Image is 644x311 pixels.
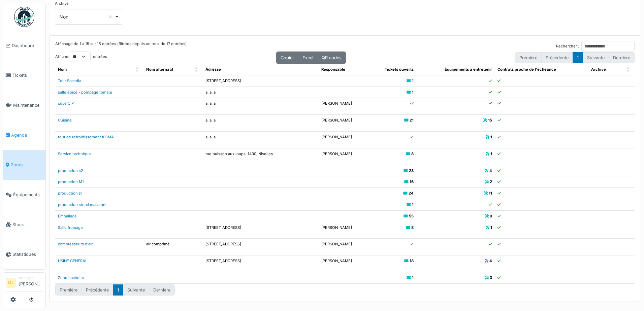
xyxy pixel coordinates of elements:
[515,52,635,63] nav: pagination
[410,118,414,123] b: 21
[497,67,556,72] span: Contrats proche de l'échéance
[3,90,45,120] a: Maintenance
[321,258,362,264] p: [PERSON_NAME]
[489,191,492,196] b: 11
[195,64,199,75] span: Nom alternatif: Activate to sort
[3,180,45,210] a: Équipements
[13,192,43,198] span: Équipements
[281,55,294,60] span: Copier
[12,72,43,78] span: Tickets
[321,151,362,157] p: [PERSON_NAME]
[3,150,45,180] a: Zones
[13,102,43,108] span: Maintenance
[6,275,43,291] a: OL Manager[PERSON_NAME]
[58,90,112,95] a: salle épice - pompage tomate
[58,135,114,139] a: tour de refroidissement KOMA
[113,284,123,296] button: 1
[490,275,492,280] b: 3
[58,242,93,246] a: compresseurs d'air
[410,258,414,263] b: 18
[146,67,173,72] span: Nom alternatif
[58,78,81,83] a: Tour Scandia
[203,222,319,239] td: [STREET_ADDRESS]
[14,7,34,27] img: Badge_color-CXgf-gQk.svg
[19,275,43,290] li: [PERSON_NAME]
[490,179,492,184] b: 2
[298,51,318,64] button: Excel
[59,13,114,20] div: Non
[58,151,91,156] a: Service technique
[489,168,492,173] b: 4
[203,87,319,98] td: a, a, a
[6,278,16,288] li: OL
[490,214,492,218] b: 9
[591,67,606,72] span: Archivé
[321,225,362,231] p: [PERSON_NAME]
[3,210,45,240] a: Stock
[321,134,362,140] p: [PERSON_NAME]
[58,202,106,207] a: production storci macaroni
[626,64,631,75] span: Archivé: Activate to sort
[490,151,492,156] b: 1
[12,42,43,49] span: Dashboard
[3,120,45,150] a: Agenda
[203,239,319,255] td: [STREET_ADDRESS]
[321,101,362,106] p: [PERSON_NAME]
[573,52,583,63] button: 1
[412,275,414,280] b: 1
[58,101,74,106] a: cuve CIP
[203,75,319,87] td: [STREET_ADDRESS]
[412,90,414,95] b: 1
[143,239,203,255] td: air comprimé
[58,214,77,218] a: Emballage
[107,13,114,20] button: Remove item: 'false'
[55,284,175,296] nav: pagination
[411,151,414,156] b: 8
[58,225,83,230] a: Salle fromage
[11,162,43,168] span: Zones
[203,98,319,115] td: a, a, a
[490,225,492,230] b: 1
[445,67,492,72] span: Équipements à entretenir
[385,67,414,72] span: Tickets ouverts
[203,115,319,132] td: a, a, a
[58,168,83,173] a: production s2
[55,1,69,6] label: Archivé
[276,51,298,64] button: Copier
[410,179,414,184] b: 16
[55,41,187,51] div: Affichage de 1 à 15 sur 15 entrées (filtrées depuis un total de 17 entrées)
[19,275,43,280] div: Manager
[135,64,139,75] span: Nom: Activate to sort
[488,118,492,123] b: 15
[321,241,362,247] p: [PERSON_NAME]
[322,55,342,60] span: QR codes
[489,258,492,263] b: 4
[58,67,67,72] span: Nom
[3,31,45,61] a: Dashboard
[203,131,319,148] td: a, a, a
[3,61,45,91] a: Tickets
[58,275,84,280] a: Zone hachoirs
[411,225,414,230] b: 8
[55,51,107,62] label: Afficher entrées
[205,67,221,72] span: Adresse
[58,191,83,196] a: production s1
[317,51,346,64] button: QR codes
[409,168,414,173] b: 23
[409,191,414,196] b: 24
[203,148,319,165] td: rue buisson aux loups, 1400, Nivelles
[321,117,362,123] p: [PERSON_NAME]
[12,221,43,228] span: Stock
[412,202,414,207] b: 1
[556,43,579,49] label: Rechercher :
[3,240,45,270] a: Statistiques
[412,78,414,83] b: 1
[490,135,492,139] b: 1
[203,255,319,272] td: [STREET_ADDRESS]
[70,51,91,62] select: Afficherentrées
[58,118,72,123] a: Cuisine
[58,179,84,184] a: production M1
[11,132,43,138] span: Agenda
[12,251,43,257] span: Statistiques
[409,214,414,218] b: 55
